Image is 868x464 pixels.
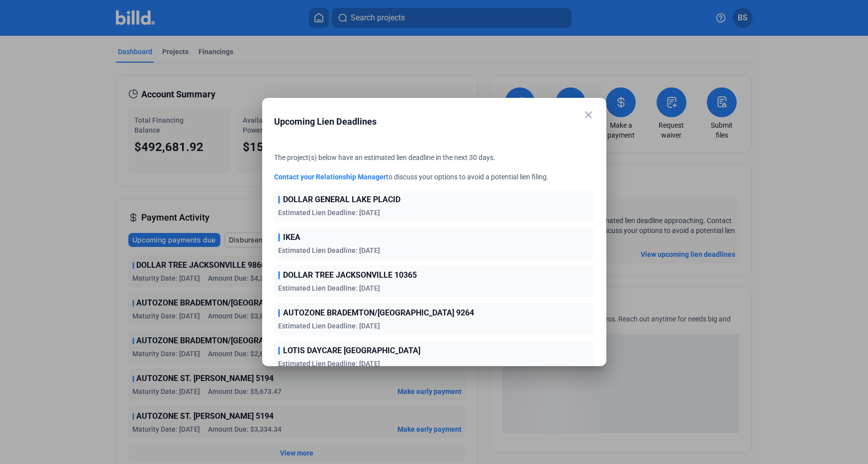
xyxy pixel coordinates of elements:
[283,232,300,243] span: IKEA
[283,345,420,357] span: LOTIS DAYCARE [GEOGRAPHIC_DATA]
[278,322,380,330] span: Estimated Lien Deadline: [DATE]
[278,246,380,254] span: Estimated Lien Deadline: [DATE]
[274,173,386,181] a: Contact your Relationship Manager
[274,154,495,161] span: The project(s) below have an estimated lien deadline in the next 30 days.
[278,209,380,217] span: Estimated Lien Deadline: [DATE]
[278,284,380,292] span: Estimated Lien Deadline: [DATE]
[582,109,594,121] mat-icon: close
[283,307,474,319] span: AUTOZONE BRADEMTON/[GEOGRAPHIC_DATA] 9264
[386,173,549,181] span: to discuss your options to avoid a potential lien filing.
[283,269,417,281] span: DOLLAR TREE JACKSONVILLE 10365
[278,360,380,368] span: Estimated Lien Deadline: [DATE]
[283,194,400,206] span: DOLLAR GENERAL LAKE PLACID
[274,116,377,127] span: Upcoming Lien Deadlines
